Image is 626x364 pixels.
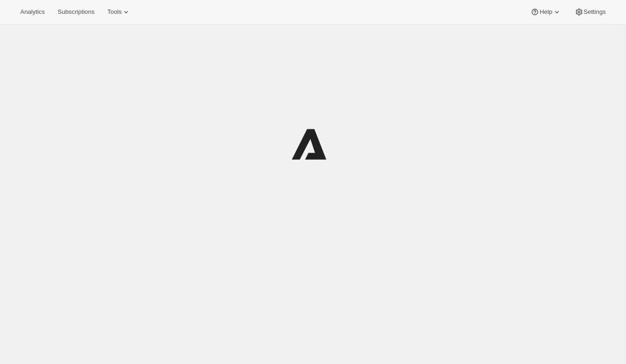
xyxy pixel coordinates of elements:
[584,8,606,16] span: Settings
[58,8,94,16] span: Subscriptions
[525,6,567,18] button: Help
[569,6,611,18] button: Settings
[20,8,45,16] span: Analytics
[539,8,552,16] span: Help
[52,6,100,18] button: Subscriptions
[107,8,122,16] span: Tools
[15,6,50,18] button: Analytics
[102,6,136,18] button: Tools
